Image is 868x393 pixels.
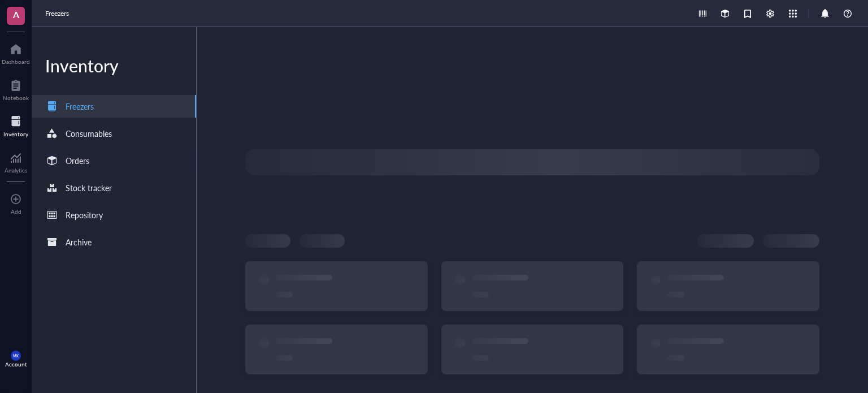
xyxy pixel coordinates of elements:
a: Notebook [3,76,29,101]
div: Repository [66,209,103,221]
div: Orders [66,154,89,167]
span: MK [13,353,19,358]
a: Consumables [32,122,196,145]
div: Archive [66,236,92,248]
a: Stock tracker [32,176,196,199]
a: Dashboard [2,40,30,65]
span: A [13,7,19,21]
div: Notebook [3,94,29,101]
div: Add [11,208,21,215]
a: Freezers [32,95,196,118]
div: Inventory [32,54,196,77]
a: Freezers [45,8,71,19]
div: Freezers [66,100,94,113]
div: Inventory [3,131,28,137]
div: Analytics [5,167,27,174]
a: Orders [32,149,196,172]
div: Consumables [66,127,112,140]
div: Dashboard [2,58,30,65]
a: Repository [32,204,196,226]
div: Account [5,361,27,368]
div: Stock tracker [66,182,112,194]
a: Analytics [5,149,27,174]
a: Archive [32,231,196,253]
a: Inventory [3,113,28,137]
